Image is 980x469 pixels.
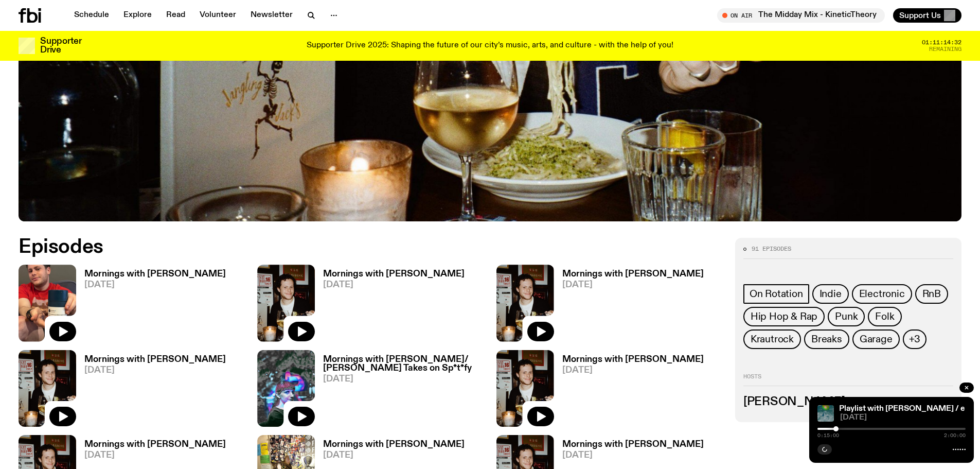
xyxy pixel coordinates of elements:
h3: Mornings with [PERSON_NAME]/ [PERSON_NAME] Takes on Sp*t*fy [323,355,484,373]
a: Read [160,8,191,23]
span: Hip Hop & Rap [751,311,817,322]
a: Folk [868,307,901,326]
a: On Rotation [743,284,809,304]
img: Sam blankly stares at the camera, brightly lit by a camera flash wearing a hat collared shirt and... [496,265,554,341]
a: Garage [852,329,900,349]
span: [DATE] [323,451,465,460]
span: Support Us [899,11,941,20]
a: Volunteer [193,8,242,23]
span: Garage [860,334,893,345]
h3: Mornings with [PERSON_NAME] [84,270,226,279]
a: Mornings with [PERSON_NAME][DATE] [315,270,465,341]
a: Newsletter [244,8,299,23]
a: Mornings with [PERSON_NAME][DATE] [554,270,704,341]
a: Mornings with [PERSON_NAME]/ [PERSON_NAME] Takes on Sp*t*fy[DATE] [315,355,484,427]
a: Breaks [804,329,849,349]
img: Sam blankly stares at the camera, brightly lit by a camera flash wearing a hat collared shirt and... [257,265,315,341]
span: +3 [909,334,921,345]
a: Mornings with [PERSON_NAME][DATE] [76,355,226,427]
span: On Rotation [750,288,803,300]
a: Explore [117,8,158,23]
span: [DATE] [84,281,226,289]
h2: Episodes [19,238,643,256]
span: 01:11:14:32 [922,40,961,45]
span: [DATE] [562,451,704,460]
h3: Mornings with [PERSON_NAME] [562,440,704,449]
span: Breaks [811,334,842,345]
a: Hip Hop & Rap [743,307,825,326]
span: [DATE] [562,366,704,375]
h3: Mornings with [PERSON_NAME] [323,440,465,449]
h3: Mornings with [PERSON_NAME] [84,355,226,364]
span: [DATE] [562,281,704,289]
h3: Supporter Drive [40,37,81,55]
span: RnB [922,288,941,300]
span: [DATE] [840,414,966,422]
span: 2:00:00 [944,433,966,438]
a: Punk [828,307,865,326]
span: Electronic [859,288,905,300]
h2: Hosts [743,374,953,386]
span: Remaining [929,46,961,52]
p: Supporter Drive 2025: Shaping the future of our city’s music, arts, and culture - with the help o... [307,41,673,50]
img: Sam blankly stares at the camera, brightly lit by a camera flash wearing a hat collared shirt and... [496,350,554,427]
button: Support Us [893,8,961,23]
a: Indie [812,284,849,304]
h3: Mornings with [PERSON_NAME] [84,440,226,449]
a: RnB [915,284,948,304]
a: Krautrock [743,329,801,349]
img: Sam blankly stares at the camera, brightly lit by a camera flash wearing a hat collared shirt and... [19,350,76,427]
a: Electronic [852,284,912,304]
span: [DATE] [323,281,465,289]
span: 0:15:00 [817,433,839,438]
h3: [PERSON_NAME] [743,396,953,408]
span: Indie [819,288,842,300]
span: [DATE] [84,366,226,375]
span: Punk [835,311,858,322]
h3: Mornings with [PERSON_NAME] [562,355,704,364]
a: Mornings with [PERSON_NAME][DATE] [76,270,226,341]
button: On AirThe Midday Mix - KineticTheory [717,8,885,23]
button: +3 [903,329,927,349]
span: 91 episodes [752,246,791,252]
span: [DATE] [84,451,226,460]
h3: Mornings with [PERSON_NAME] [562,270,704,279]
span: [DATE] [323,375,484,384]
a: Schedule [68,8,115,23]
h3: Mornings with [PERSON_NAME] [323,270,465,279]
a: Mornings with [PERSON_NAME][DATE] [554,355,704,427]
span: Folk [875,311,894,322]
span: Krautrock [751,334,794,345]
